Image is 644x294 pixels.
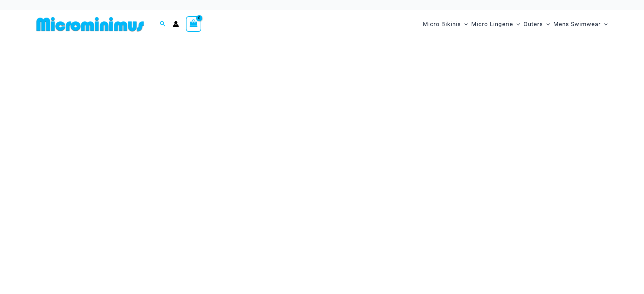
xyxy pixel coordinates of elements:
span: Menu Toggle [461,15,468,33]
a: Account icon link [173,21,179,27]
span: Micro Lingerie [471,15,513,33]
span: Micro Bikinis [423,15,461,33]
a: Micro BikinisMenu ToggleMenu Toggle [421,14,470,35]
span: Outers [523,15,543,33]
span: Menu Toggle [513,15,520,33]
a: Micro LingerieMenu ToggleMenu Toggle [470,14,522,35]
a: Search icon link [160,20,166,29]
span: Mens Swimwear [553,15,601,33]
nav: Site Navigation [420,13,611,36]
span: Menu Toggle [601,15,608,33]
a: OutersMenu ToggleMenu Toggle [522,14,552,35]
a: Mens SwimwearMenu ToggleMenu Toggle [552,14,609,35]
a: View Shopping Cart, empty [186,16,202,32]
img: MM SHOP LOGO FLAT [34,16,147,32]
span: Menu Toggle [543,15,550,33]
